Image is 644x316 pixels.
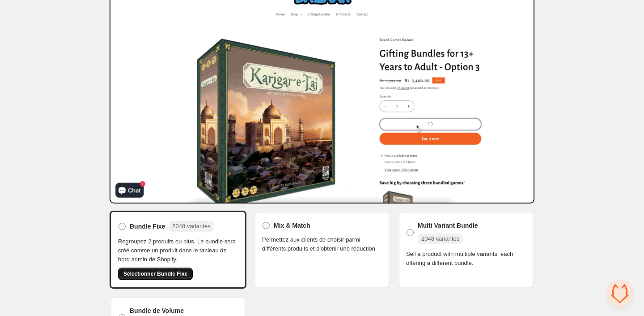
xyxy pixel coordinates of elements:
[172,223,210,229] span: 2048 variantes
[130,306,184,315] span: Bundle de Volume
[123,270,187,277] span: Sélectionner Bundle Fixe
[118,237,238,264] span: Regroupez 2 produits ou plus. Le bundle sera créé comme un produit dans le tableau de bord admin ...
[274,221,310,230] span: Mix & Match
[406,250,526,268] span: Sell a product with multiple variants, each offering a different bundle.
[130,222,165,231] span: Bundle Fixe
[118,268,193,280] button: Sélectionner Bundle Fixe
[421,235,459,242] span: 2048 variantes
[606,280,633,307] div: Open chat
[418,221,478,230] span: Multi Variant Bundle
[262,235,382,253] span: Permettez aux clients de choisir parmi différents produits et d'obtenir une réduction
